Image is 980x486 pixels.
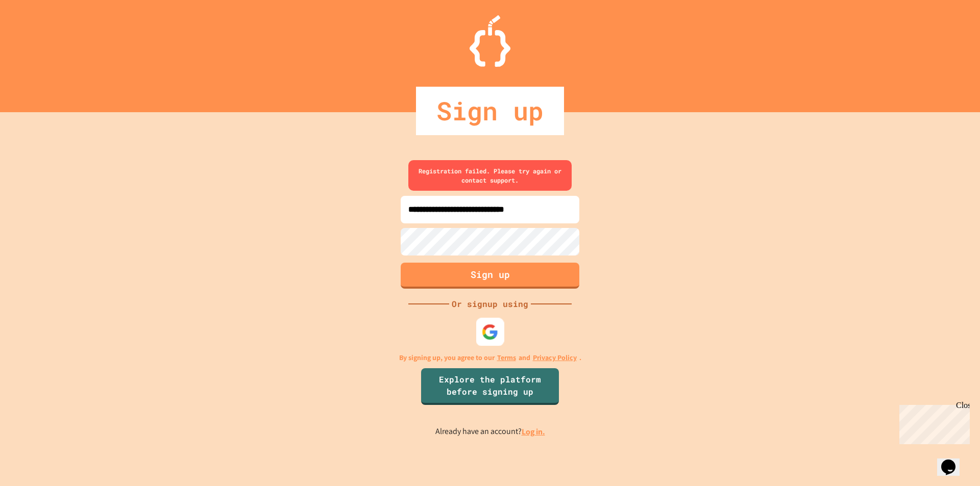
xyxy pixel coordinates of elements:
[399,352,581,363] p: By signing up, you agree to our and .
[408,160,572,191] div: Registration failed. Please try again or contact support.
[482,324,499,341] img: google-icon.svg
[421,368,559,405] a: Explore the platform before signing up
[435,425,545,438] p: Already have an account?
[4,4,70,65] div: Chat with us now!Close
[401,263,579,289] button: Sign up
[522,426,545,437] a: Log in.
[895,401,970,444] iframe: chat widget
[470,15,510,67] img: Logo.svg
[937,445,970,476] iframe: chat widget
[449,298,531,310] div: Or signup using
[416,87,564,135] div: Sign up
[497,352,516,363] a: Terms
[533,352,577,363] a: Privacy Policy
